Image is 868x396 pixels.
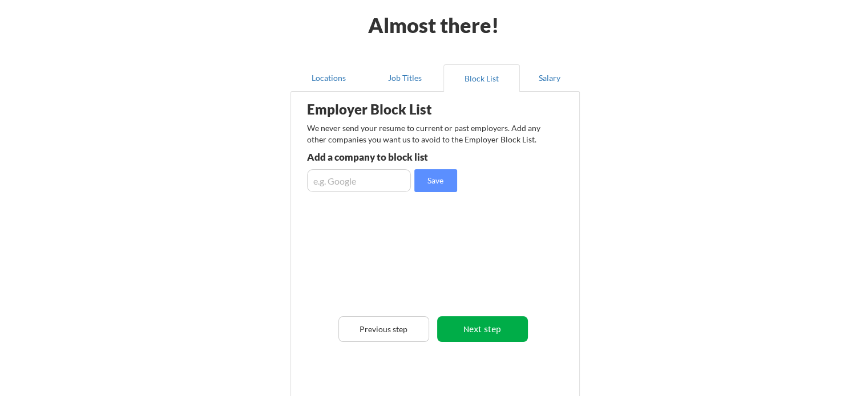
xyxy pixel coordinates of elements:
button: Locations [290,64,367,92]
div: Employer Block List [307,103,486,116]
div: We never send your resume to current or past employers. Add any other companies you want us to av... [307,123,547,145]
div: Add a company to block list [307,152,474,162]
button: Next step [437,316,528,342]
button: Salary [520,64,580,92]
button: Block List [443,64,520,92]
button: Save [414,169,457,192]
button: Job Titles [367,64,443,92]
input: e.g. Google [307,169,411,192]
button: Previous step [338,316,429,342]
div: Almost there! [354,15,513,35]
